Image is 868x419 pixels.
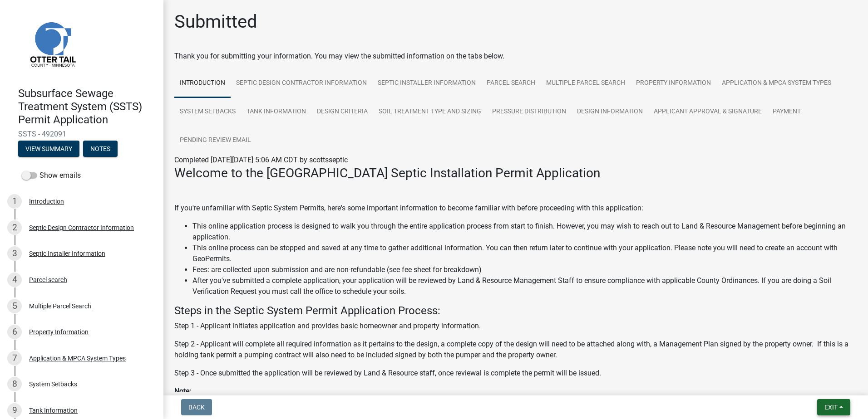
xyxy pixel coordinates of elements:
[29,303,91,309] div: Multiple Parcel Search
[7,377,22,391] div: 8
[22,170,81,181] label: Show emails
[18,141,79,157] button: View Summary
[241,97,311,127] a: Tank Information
[174,11,257,33] h1: Submitted
[174,203,857,214] p: If you're unfamiliar with Septic System Permits, here's some important information to become fami...
[7,403,22,418] div: 9
[174,51,857,62] div: Thank you for submitting your information. You may view the submitted information on the tabs below.
[29,198,64,205] div: Introduction
[192,221,857,243] li: This online application process is designed to walk you through the entire application process fr...
[29,381,77,387] div: System Setbacks
[29,250,105,257] div: Septic Installer Information
[631,69,716,98] a: Property Information
[83,141,118,157] button: Notes
[192,264,857,275] li: Fees: are collected upon submission and are non-refundable (see fee sheet for breakdown)
[7,273,22,287] div: 4
[83,146,118,153] wm-modal-confirm: Notes
[7,299,22,313] div: 5
[192,243,857,264] li: This online process can be stopped and saved at any time to gather additional information. You ca...
[174,97,241,127] a: System Setbacks
[817,399,850,415] button: Exit
[373,97,487,127] a: Soil Treatment Type and Sizing
[18,87,156,126] h4: Subsurface Sewage Treatment System (SSTS) Permit Application
[7,246,22,261] div: 3
[192,275,857,297] li: After you've submitted a complete application, your application will be reviewed by Land & Resour...
[311,97,373,127] a: Design Criteria
[824,404,838,411] span: Exit
[174,166,857,181] h3: Welcome to the [GEOGRAPHIC_DATA] Septic Installation Permit Application
[481,69,541,98] a: Parcel search
[767,97,806,127] a: Payment
[18,146,79,153] wm-modal-confirm: Summary
[181,399,212,415] button: Back
[174,387,191,395] strong: Note:
[29,355,126,361] div: Application & MPCA System Types
[174,339,857,361] p: Step 2 - Applicant will complete all required information as it pertains to the design, a complet...
[7,325,22,339] div: 6
[7,351,22,365] div: 7
[174,126,256,155] a: Pending review Email
[7,194,22,209] div: 1
[648,97,767,127] a: Applicant Approval & Signature
[174,69,231,98] a: Introduction
[29,329,89,335] div: Property Information
[29,224,134,231] div: Septic Design Contractor Information
[372,69,481,98] a: Septic Installer Information
[231,69,372,98] a: Septic Design Contractor Information
[541,69,631,98] a: Multiple Parcel Search
[7,220,22,235] div: 2
[174,368,857,379] p: Step 3 - Once submitted the application will be reviewed by Land & Resource staff, once reviewal ...
[174,321,857,331] p: Step 1 - Applicant initiates application and provides basic homeowner and property information.
[487,97,572,127] a: Pressure Distribution
[174,304,857,317] h4: Steps in the Septic System Permit Application Process:
[716,69,837,98] a: Application & MPCA System Types
[18,10,86,78] img: Otter Tail County, Minnesota
[18,130,145,138] span: SSTS - 492091
[29,277,67,283] div: Parcel search
[174,156,348,164] span: Completed [DATE][DATE] 5:06 AM CDT by scottsseptic
[29,407,78,414] div: Tank Information
[188,404,205,411] span: Back
[572,97,648,127] a: Design Information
